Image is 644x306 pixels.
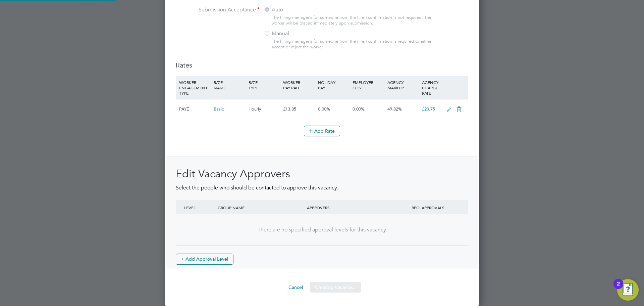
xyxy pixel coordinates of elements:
[617,284,620,293] div: 2
[214,106,224,112] span: Basic
[281,99,316,119] div: £13.85
[351,76,385,94] div: EMPLOYER COST
[281,76,316,94] div: WORKER PAY RATE
[216,200,305,215] div: GROUP NAME
[247,76,281,94] div: RATE TYPE
[272,39,435,50] div: The hiring manager's (or someone from the hirer) confirmation is required to either accept or rej...
[272,15,435,26] div: The hiring manager's (or someone from the hirer) confirmation is not required. The worker will be...
[305,200,394,215] div: APPROVERS
[247,99,281,119] div: Hourly
[264,6,347,13] label: Auto
[617,279,639,301] button: Open Resource Center, 2 new notifications
[353,106,365,112] span: 0.00%
[310,282,361,293] button: Creating Vacancy...
[176,61,468,70] h3: Rates
[177,99,212,119] div: PAYE
[386,76,420,94] div: AGENCY MARKUP
[264,30,347,37] label: Manual
[182,200,216,215] div: LEVEL
[176,6,260,13] label: Submission Acceptance
[176,184,338,191] span: Select the people who should be contacted to approve this vacancy.
[394,200,462,215] div: REQ. APPROVALS
[177,76,212,99] div: WORKER ENGAGEMENT TYPE
[316,76,351,94] div: HOLIDAY PAY
[182,226,462,233] div: There are no specified approval levels for this vacancy.
[422,106,435,112] span: £20.75
[176,254,233,264] button: + Add Approval Level
[387,106,402,112] span: 49.82%
[212,76,247,94] div: RATE NAME
[283,282,308,293] button: Cancel
[176,167,468,181] h2: Edit Vacancy Approvers
[304,126,340,136] button: Add Rate
[420,76,443,99] div: AGENCY CHARGE RATE
[318,106,330,112] span: 0.00%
